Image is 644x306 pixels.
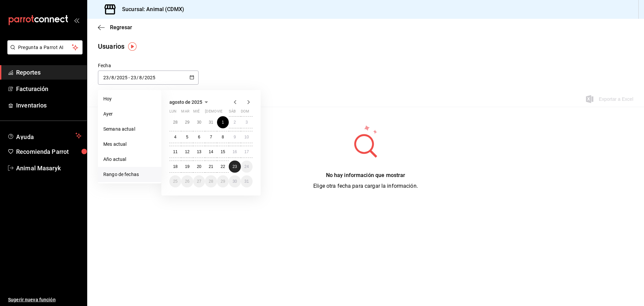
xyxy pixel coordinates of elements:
[16,101,82,110] span: Inventarios
[110,24,132,31] span: Regresar
[193,161,205,173] button: 20 de agosto de 2025
[229,109,236,116] abbr: sábado
[241,175,253,187] button: 31 de agosto de 2025
[193,146,205,158] button: 13 de agosto de 2025
[217,131,229,143] button: 8 de agosto de 2025
[222,135,224,139] abbr: 8 de agosto de 2025
[209,120,213,125] abbr: 31 de julio de 2025
[197,149,201,154] abbr: 13 de agosto de 2025
[16,68,82,77] span: Reportes
[205,146,217,158] button: 14 de agosto de 2025
[16,132,73,140] span: Ayuda
[221,149,225,154] abbr: 15 de agosto de 2025
[98,106,161,122] li: Ayer
[217,109,222,116] abbr: viernes
[169,175,181,187] button: 25 de agosto de 2025
[241,146,253,158] button: 17 de agosto de 2025
[232,164,237,169] abbr: 23 de agosto de 2025
[98,152,161,167] li: Año actual
[209,164,213,169] abbr: 21 de agosto de 2025
[169,99,202,105] span: agosto de 2025
[229,161,240,173] button: 23 de agosto de 2025
[5,49,83,56] a: Pregunta a Parrot AI
[246,120,248,125] abbr: 3 de agosto de 2025
[109,75,111,80] span: /
[222,120,224,125] abbr: 1 de agosto de 2025
[233,120,236,125] abbr: 2 de agosto de 2025
[98,137,161,152] li: Mes actual
[229,116,240,128] button: 2 de agosto de 2025
[198,135,200,139] abbr: 6 de agosto de 2025
[181,116,193,128] button: 29 de julio de 2025
[144,75,156,80] input: Year
[229,146,240,158] button: 16 de agosto de 2025
[116,75,128,80] input: Year
[205,175,217,187] button: 28 de agosto de 2025
[128,75,130,80] span: -
[221,164,225,169] abbr: 22 de agosto de 2025
[217,161,229,173] button: 22 de agosto de 2025
[241,116,253,128] button: 3 de agosto de 2025
[169,98,210,106] button: agosto de 2025
[185,149,189,154] abbr: 12 de agosto de 2025
[193,116,205,128] button: 30 de julio de 2025
[229,175,240,187] button: 30 de agosto de 2025
[142,75,144,80] span: /
[181,131,193,143] button: 5 de agosto de 2025
[233,135,236,139] abbr: 9 de agosto de 2025
[98,91,161,106] li: Hoy
[245,149,249,154] abbr: 17 de agosto de 2025
[241,131,253,143] button: 10 de agosto de 2025
[186,135,189,139] abbr: 5 de agosto de 2025
[197,120,201,125] abbr: 30 de julio de 2025
[173,164,177,169] abbr: 18 de agosto de 2025
[193,131,205,143] button: 6 de agosto de 2025
[245,164,249,169] abbr: 24 de agosto de 2025
[210,135,212,139] abbr: 7 de agosto de 2025
[16,147,82,156] span: Recomienda Parrot
[7,40,83,54] button: Pregunta a Parrot AI
[313,171,418,179] div: No hay información que mostrar
[221,179,225,184] abbr: 29 de agosto de 2025
[98,62,199,69] div: Fecha
[98,24,132,31] button: Regresar
[181,109,189,116] abbr: martes
[197,179,201,184] abbr: 27 de agosto de 2025
[209,149,213,154] abbr: 14 de agosto de 2025
[181,146,193,158] button: 12 de agosto de 2025
[169,131,181,143] button: 4 de agosto de 2025
[232,179,237,184] abbr: 30 de agosto de 2025
[217,146,229,158] button: 15 de agosto de 2025
[217,116,229,128] button: 1 de agosto de 2025
[16,84,82,93] span: Facturación
[173,149,177,154] abbr: 11 de agosto de 2025
[232,149,237,154] abbr: 16 de agosto de 2025
[173,120,177,125] abbr: 28 de julio de 2025
[169,161,181,173] button: 18 de agosto de 2025
[169,116,181,128] button: 28 de julio de 2025
[185,164,189,169] abbr: 19 de agosto de 2025
[128,42,137,51] img: Tooltip marker
[209,179,213,184] abbr: 28 de agosto de 2025
[205,109,245,116] abbr: jueves
[169,146,181,158] button: 11 de agosto de 2025
[217,175,229,187] button: 29 de agosto de 2025
[174,135,176,139] abbr: 4 de agosto de 2025
[169,109,176,116] abbr: lunes
[139,75,142,80] input: Month
[74,17,79,23] button: open_drawer_menu
[130,75,137,80] input: Day
[137,75,139,80] span: /
[98,122,161,137] li: Semana actual
[103,75,109,80] input: Day
[205,116,217,128] button: 31 de julio de 2025
[114,75,116,80] span: /
[16,164,82,173] span: Animal Masaryk
[8,296,82,303] span: Sugerir nueva función
[185,120,189,125] abbr: 29 de julio de 2025
[111,75,114,80] input: Month
[98,41,124,51] div: Usuarios
[241,161,253,173] button: 24 de agosto de 2025
[181,175,193,187] button: 26 de agosto de 2025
